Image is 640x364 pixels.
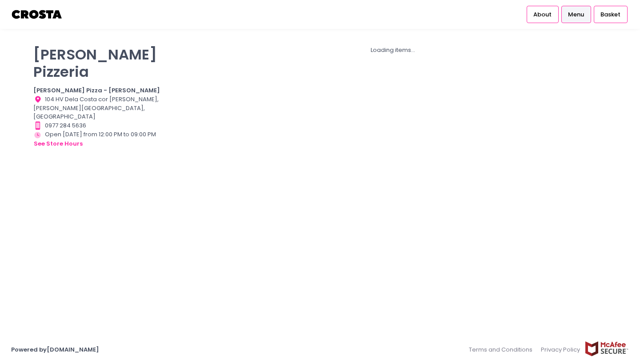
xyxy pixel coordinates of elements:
[33,46,168,80] p: [PERSON_NAME] Pizzeria
[561,6,591,23] a: Menu
[600,10,620,19] span: Basket
[33,139,83,149] button: see store hours
[33,130,168,149] div: Open [DATE] from 12:00 PM to 09:00 PM
[527,6,559,23] a: About
[537,341,585,358] a: Privacy Policy
[568,10,584,19] span: Menu
[469,341,537,358] a: Terms and Conditions
[584,341,629,356] img: mcafee-secure
[533,10,552,19] span: About
[11,7,63,22] img: logo
[11,345,99,354] a: Powered by[DOMAIN_NAME]
[33,86,160,95] b: [PERSON_NAME] Pizza - [PERSON_NAME]
[180,46,607,55] div: Loading items...
[33,121,168,130] div: 0977 284 5636
[33,95,168,121] div: 104 HV Dela Costa cor [PERSON_NAME], [PERSON_NAME][GEOGRAPHIC_DATA], [GEOGRAPHIC_DATA]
